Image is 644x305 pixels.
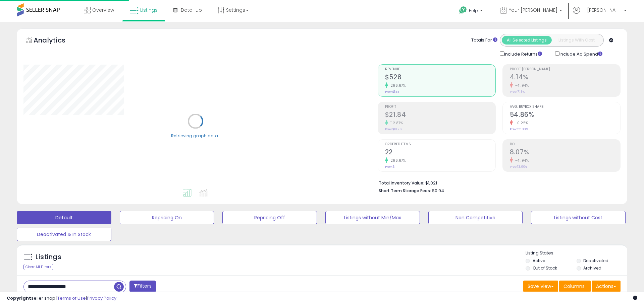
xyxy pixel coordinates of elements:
[388,121,403,126] small: 112.87%
[385,73,495,82] h2: $528
[385,105,495,109] span: Profit
[502,36,552,45] button: All Selected Listings
[513,121,528,126] small: -0.25%
[551,36,601,45] button: Listings With Cost
[379,178,615,186] li: $1,021
[509,7,557,13] span: Your [PERSON_NAME]
[563,283,585,290] span: Columns
[379,180,424,186] b: Total Inventory Value:
[57,295,86,301] a: Terms of Use
[592,281,621,292] button: Actions
[7,295,31,301] strong: Copyright
[471,37,497,44] div: Totals For
[583,265,601,271] label: Archived
[17,228,111,241] button: Deactivated & In Stock
[87,295,116,301] a: Privacy Policy
[510,111,620,120] h2: 54.86%
[495,50,550,58] div: Include Returns
[385,68,495,71] span: Revenue
[510,73,620,82] h2: 4.14%
[432,187,444,194] span: $0.94
[573,7,627,22] a: Hi [PERSON_NAME]
[513,158,529,163] small: -41.94%
[385,165,394,169] small: Prev: 6
[388,83,406,88] small: 266.67%
[92,7,114,13] span: Overview
[385,111,495,120] h2: $21.84
[533,265,557,271] label: Out of Stock
[510,105,620,109] span: Avg. Buybox Share
[7,295,116,302] div: seller snap | |
[510,148,620,157] h2: 8.07%
[428,211,523,224] button: Non Competitive
[510,90,525,94] small: Prev: 7.13%
[140,7,158,13] span: Listings
[550,50,613,58] div: Include Ad Spend
[510,165,527,169] small: Prev: 13.90%
[222,211,317,224] button: Repricing Off
[17,211,111,224] button: Default
[379,188,431,194] b: Short Term Storage Fees:
[120,211,214,224] button: Repricing On
[510,143,620,146] span: ROI
[36,252,61,262] h5: Listings
[469,8,478,13] span: Help
[513,83,529,88] small: -41.94%
[34,35,78,47] h5: Analytics
[385,90,399,94] small: Prev: $144
[510,68,620,71] span: Profit [PERSON_NAME]
[171,133,220,139] div: Retrieving graph data..
[526,250,627,256] p: Listing States:
[181,7,202,13] span: DataHub
[583,258,608,263] label: Deactivated
[388,158,406,163] small: 266.67%
[325,211,420,224] button: Listings without Min/Max
[129,281,156,292] button: Filters
[454,1,489,22] a: Help
[385,148,495,157] h2: 22
[510,127,528,131] small: Prev: 55.00%
[23,264,53,270] div: Clear All Filters
[582,7,622,13] span: Hi [PERSON_NAME]
[523,281,558,292] button: Save View
[385,143,495,146] span: Ordered Items
[559,281,591,292] button: Columns
[459,6,467,14] i: Get Help
[533,258,545,263] label: Active
[385,127,401,131] small: Prev: $10.26
[531,211,626,224] button: Listings without Cost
